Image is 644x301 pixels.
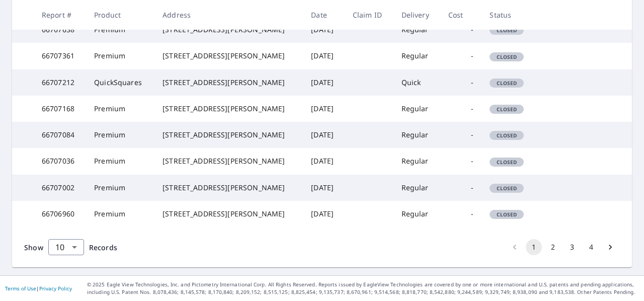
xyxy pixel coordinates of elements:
button: page 1 [526,239,542,255]
td: QuickSquares [86,69,154,96]
td: Premium [86,148,154,174]
nav: pagination navigation [505,239,620,255]
td: - [440,175,481,201]
td: Regular [393,148,441,174]
td: [DATE] [303,122,344,148]
td: Regular [393,17,441,43]
td: - [440,43,481,69]
td: 66707361 [34,43,86,69]
td: 66707036 [34,148,86,174]
button: Go to page 4 [583,239,599,255]
div: [STREET_ADDRESS][PERSON_NAME] [163,156,295,166]
div: [STREET_ADDRESS][PERSON_NAME] [163,51,295,61]
div: [STREET_ADDRESS][PERSON_NAME] [163,104,295,114]
td: Regular [393,201,441,227]
td: - [440,69,481,96]
p: | [5,285,72,291]
td: Premium [86,43,154,69]
td: Premium [86,122,154,148]
td: 66706960 [34,201,86,227]
div: [STREET_ADDRESS][PERSON_NAME] [163,183,295,193]
div: [STREET_ADDRESS][PERSON_NAME] [163,130,295,140]
td: 66707168 [34,96,86,122]
td: - [440,122,481,148]
span: Show [24,243,43,252]
div: 10 [48,233,84,261]
span: Closed [491,211,523,218]
td: [DATE] [303,175,344,201]
span: Closed [491,53,523,60]
td: Premium [86,96,154,122]
td: - [440,96,481,122]
td: 66707002 [34,175,86,201]
td: 66707212 [34,69,86,96]
div: [STREET_ADDRESS][PERSON_NAME] [163,78,295,88]
td: Quick [393,69,441,96]
div: Show 10 records [48,239,84,255]
span: Closed [491,80,523,87]
td: - [440,201,481,227]
button: Go to next page [602,239,618,255]
td: Regular [393,43,441,69]
span: Closed [491,159,523,166]
div: [STREET_ADDRESS][PERSON_NAME] [163,25,295,35]
td: Premium [86,175,154,201]
td: Regular [393,175,441,201]
td: Premium [86,201,154,227]
td: Regular [393,122,441,148]
span: Closed [491,27,523,34]
td: Regular [393,96,441,122]
td: [DATE] [303,96,344,122]
span: Closed [491,185,523,192]
p: © 2025 Eagle View Technologies, Inc. and Pictometry International Corp. All Rights Reserved. Repo... [87,281,639,296]
td: [DATE] [303,69,344,96]
a: Privacy Policy [39,285,72,292]
td: 66707084 [34,122,86,148]
td: [DATE] [303,148,344,174]
a: Terms of Use [5,285,36,292]
button: Go to page 2 [545,239,561,255]
span: Closed [491,106,523,113]
span: Records [89,243,117,252]
td: 66707638 [34,17,86,43]
td: [DATE] [303,201,344,227]
td: - [440,17,481,43]
td: Premium [86,17,154,43]
button: Go to page 3 [564,239,580,255]
td: [DATE] [303,43,344,69]
span: Closed [491,132,523,139]
td: [DATE] [303,17,344,43]
td: - [440,148,481,174]
div: [STREET_ADDRESS][PERSON_NAME] [163,209,295,219]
